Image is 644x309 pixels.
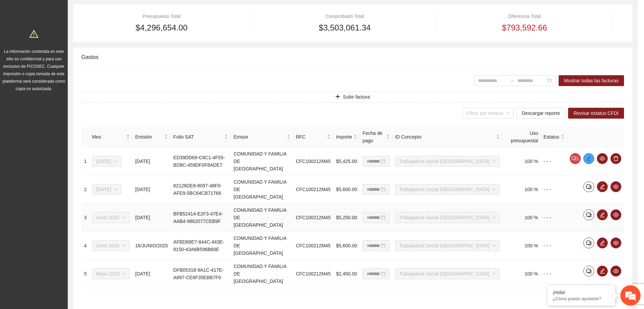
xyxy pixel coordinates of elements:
[39,90,94,159] span: Estamos en línea.
[553,290,610,295] div: ¡Hola!
[35,35,114,43] div: Chatee con nosotros ahora
[553,296,610,301] p: ¿Cómo puedo ayudarte?
[3,185,129,209] textarea: Escriba su mensaje y pulse “Intro”
[111,3,127,20] div: Minimizar ventana de chat en vivo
